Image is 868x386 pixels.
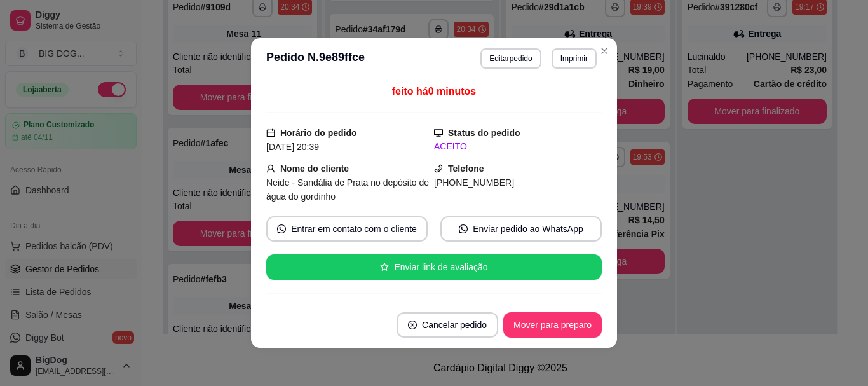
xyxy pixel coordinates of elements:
button: whats-appEntrar em contato com o cliente [266,216,428,242]
button: Mover para preparo [503,312,602,338]
span: [PHONE_NUMBER] [434,177,514,188]
div: ACEITO [434,140,602,153]
span: user [266,164,275,173]
button: starEnviar link de avaliação [266,254,602,280]
strong: Status do pedido [448,128,520,138]
strong: Nome do cliente [280,163,349,174]
button: Imprimir [552,48,597,69]
button: Close [594,41,614,61]
span: phone [434,164,443,173]
span: whats-app [277,224,286,233]
span: calendar [266,128,275,137]
span: feito há 0 minutos [392,86,476,97]
span: desktop [434,128,443,137]
span: whats-app [459,224,468,233]
span: star [380,263,389,272]
button: whats-appEnviar pedido ao WhatsApp [440,216,602,242]
span: [DATE] 20:39 [266,142,319,152]
span: Neide - Sandália de Prata no depósito de água do gordinho [266,177,429,202]
strong: Horário do pedido [280,128,357,138]
button: Editarpedido [480,48,541,69]
strong: Telefone [448,163,484,174]
h3: Pedido N. 9e89ffce [266,48,365,69]
button: close-circleCancelar pedido [397,312,498,338]
span: close-circle [408,321,417,329]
